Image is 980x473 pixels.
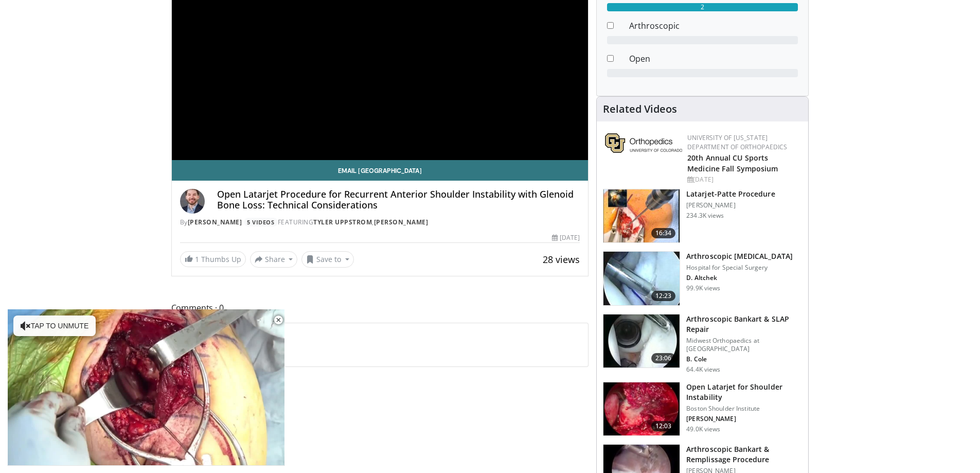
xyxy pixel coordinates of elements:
h4: Open Latarjet Procedure for Recurrent Anterior Shoulder Instability with Glenoid Bone Loss: Techn... [217,189,580,211]
a: [PERSON_NAME] [188,218,242,226]
h3: Latarjet-Patte Procedure [686,189,775,199]
span: 12:03 [651,421,676,431]
p: [PERSON_NAME] [686,415,802,423]
a: 23:06 Arthroscopic Bankart & SLAP Repair Midwest Orthopaedics at [GEOGRAPHIC_DATA] B. Cole 64.4K ... [603,314,802,374]
a: 12:03 Open Latarjet for Shoulder Instability Boston Shoulder Institute [PERSON_NAME] 49.0K views [603,382,802,436]
a: University of [US_STATE] Department of Orthopaedics [687,133,787,151]
div: 2 [607,3,798,11]
img: 355603a8-37da-49b6-856f-e00d7e9307d3.png.150x105_q85_autocrop_double_scale_upscale_version-0.2.png [605,133,682,153]
p: B. Cole [686,355,802,363]
img: Avatar [180,189,205,214]
p: Hospital for Special Surgery [686,264,793,272]
h3: Arthroscopic Bankart & Remplissage Procedure [686,444,802,465]
video-js: Video Player [7,309,285,466]
span: Comments 0 [171,301,589,314]
div: By FEATURING , [180,218,580,227]
dd: Arthroscopic [621,20,806,32]
span: 12:23 [651,291,676,301]
span: 1 [195,254,199,264]
h4: Related Videos [603,103,677,115]
p: D. Altchek [686,274,793,282]
a: [PERSON_NAME] [374,218,429,226]
p: 234.3K views [686,212,724,220]
button: Save to [301,251,354,268]
a: Tyler Uppstrom [313,218,372,226]
span: 23:06 [651,353,676,363]
a: 1 Thumbs Up [180,251,246,267]
div: [DATE] [552,233,580,242]
h3: Arthroscopic Bankart & SLAP Repair [686,314,802,335]
dd: Open [621,52,806,65]
a: 12:23 Arthroscopic [MEDICAL_DATA] Hospital for Special Surgery D. Altchek 99.9K views [603,251,802,306]
img: 617583_3.png.150x105_q85_crop-smart_upscale.jpg [603,189,680,243]
a: Email [GEOGRAPHIC_DATA] [172,160,589,181]
button: Share [250,251,298,268]
a: 20th Annual CU Sports Medicine Fall Symposium [687,153,778,173]
p: Boston Shoulder Institute [686,405,802,413]
a: 5 Videos [244,218,278,226]
button: Close [268,309,289,331]
div: [DATE] [687,175,800,184]
span: 16:34 [651,228,676,238]
span: 28 views [543,253,580,266]
p: 99.9K views [686,284,720,292]
img: cole_0_3.png.150x105_q85_crop-smart_upscale.jpg [603,314,680,368]
h3: Arthroscopic [MEDICAL_DATA] [686,251,793,261]
p: Midwest Orthopaedics at [GEOGRAPHIC_DATA] [686,337,802,353]
button: Tap to unmute [13,316,96,336]
a: 16:34 Latarjet-Patte Procedure [PERSON_NAME] 234.3K views [603,189,802,243]
img: 944938_3.png.150x105_q85_crop-smart_upscale.jpg [603,382,680,436]
p: 64.4K views [686,365,720,374]
img: 10039_3.png.150x105_q85_crop-smart_upscale.jpg [603,252,680,305]
p: 49.0K views [686,425,720,433]
h3: Open Latarjet for Shoulder Instability [686,382,802,402]
p: [PERSON_NAME] [686,201,775,209]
